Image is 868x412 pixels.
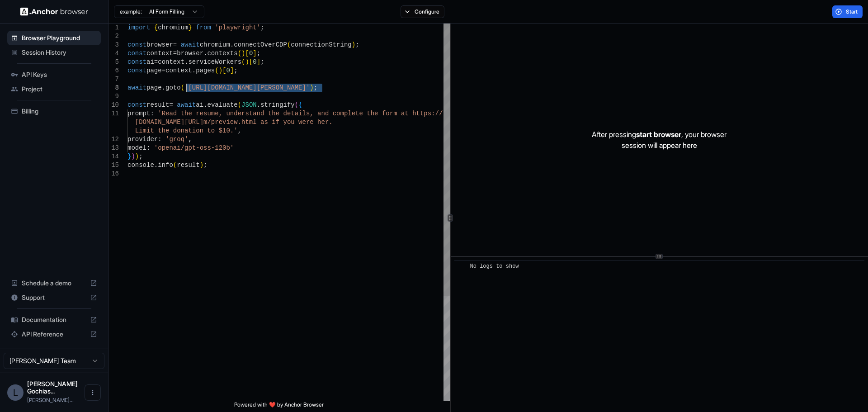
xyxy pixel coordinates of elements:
[127,58,146,66] span: const
[22,48,97,57] span: Session History
[846,8,859,15] span: Start
[249,50,253,57] span: 0
[291,41,351,48] span: connectionString
[238,50,241,57] span: (
[20,7,88,16] img: Anchor Logo
[203,50,207,57] span: .
[257,58,260,66] span: ]
[173,41,177,48] span: =
[127,41,146,48] span: const
[203,161,207,169] span: ;
[314,84,317,91] span: ;
[260,101,295,109] span: stringify
[196,101,203,109] span: ai
[158,110,348,117] span: 'Read the resume, understand the details, and comp
[154,161,158,169] span: .
[7,313,101,327] div: Documentation
[173,50,177,57] span: =
[207,50,237,57] span: contexts
[7,276,101,290] div: Schedule a demo
[173,161,177,169] span: (
[177,101,196,109] span: await
[196,24,211,31] span: from
[127,84,146,91] span: await
[158,24,188,31] span: chromium
[7,327,101,341] div: API Reference
[241,50,245,57] span: )
[108,84,119,92] div: 8
[295,101,298,109] span: (
[27,397,74,403] span: l.gochiashvili@gmail.com
[135,118,203,126] span: [DOMAIN_NAME][URL]
[108,161,119,170] div: 15
[162,67,165,74] span: =
[234,67,237,74] span: ;
[165,136,188,143] span: 'groq'
[245,58,249,66] span: )
[234,41,287,48] span: connectOverCDP
[127,161,154,169] span: console
[230,67,234,74] span: ]
[127,144,146,152] span: model
[234,401,324,412] span: Powered with ❤️ by Anchor Browser
[459,262,463,271] span: ​
[181,84,184,91] span: (
[108,101,119,109] div: 10
[592,129,726,151] p: After pressing , your browser session will appear here
[158,161,173,169] span: info
[120,8,142,15] span: example:
[196,67,215,74] span: pages
[22,70,97,79] span: API Keys
[230,41,234,48] span: .
[131,153,135,160] span: )
[139,153,142,160] span: ;
[636,130,681,139] span: start browser
[226,67,230,74] span: 0
[245,50,249,57] span: [
[108,135,119,144] div: 12
[154,24,158,31] span: {
[310,84,313,91] span: )
[146,101,169,109] span: result
[7,384,24,401] div: L
[108,49,119,58] div: 4
[192,67,196,74] span: .
[184,58,188,66] span: .
[127,136,158,143] span: provider
[7,290,101,305] div: Support
[22,33,97,43] span: Browser Playground
[22,293,86,302] span: Support
[154,144,234,152] span: 'openai/gpt-oss-120b'
[127,110,150,117] span: prompt
[108,144,119,152] div: 13
[249,58,253,66] span: [
[108,24,119,32] div: 1
[253,58,256,66] span: 0
[108,66,119,75] div: 6
[146,84,162,91] span: page
[108,92,119,101] div: 9
[188,24,192,31] span: }
[169,101,173,109] span: =
[146,58,154,66] span: ai
[150,110,154,117] span: :
[219,67,222,74] span: )
[184,84,310,91] span: '[URL][DOMAIN_NAME][PERSON_NAME]'
[22,279,86,288] span: Schedule a demo
[7,67,101,82] div: API Keys
[7,82,101,96] div: Project
[352,41,355,48] span: )
[22,107,97,116] span: Billing
[7,104,101,118] div: Billing
[108,32,119,41] div: 2
[22,85,97,94] span: Project
[158,58,184,66] span: context
[135,153,139,160] span: )
[257,50,260,57] span: ;
[162,84,165,91] span: .
[146,67,162,74] span: page
[257,101,260,109] span: .
[7,31,101,45] div: Browser Playground
[188,58,241,66] span: serviceWorkers
[108,58,119,66] div: 5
